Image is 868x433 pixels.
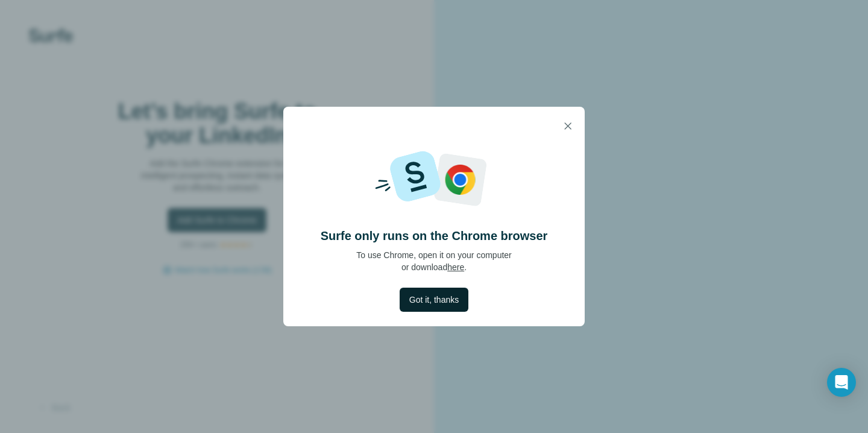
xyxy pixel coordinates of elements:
[409,294,459,306] span: Got it, thanks
[321,227,548,244] h4: Surfe only runs on the Chrome browser
[356,249,512,273] p: To use Chrome, open it on your computer or download .
[357,145,511,213] img: Surfe and Google logos
[447,262,464,272] a: here
[400,288,468,312] button: Got it, thanks
[827,368,856,397] div: Open Intercom Messenger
